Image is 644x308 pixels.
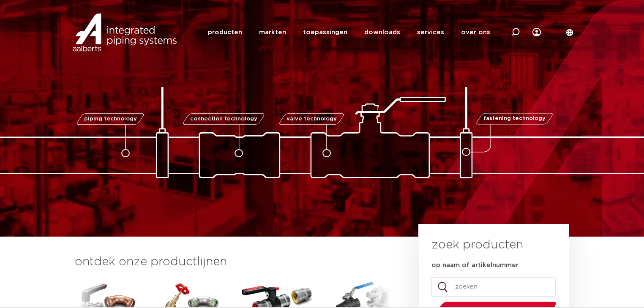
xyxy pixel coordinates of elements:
[431,261,518,270] label: op naam of artikelnummer
[208,16,242,49] a: producten
[431,237,523,253] h3: zoek producten
[461,16,490,49] a: over ons
[190,116,257,122] span: connection technology
[417,16,444,49] a: services
[208,16,490,49] nav: Menu
[431,277,556,297] input: zoeken
[286,116,336,122] span: valve technology
[84,116,136,122] span: piping technology
[364,16,400,49] a: downloads
[259,16,286,49] a: markten
[303,16,347,49] a: toepassingen
[483,116,546,122] span: fastening technology
[75,253,390,270] h3: ontdek onze productlijnen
